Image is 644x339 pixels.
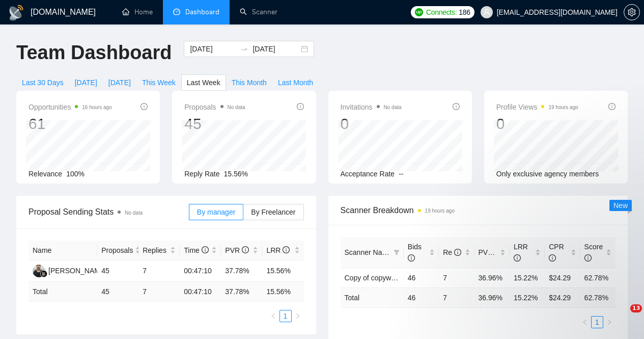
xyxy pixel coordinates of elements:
[66,170,85,178] span: 100%
[122,8,153,16] a: homeHome
[33,266,107,274] a: FG[PERSON_NAME]
[141,103,148,110] span: info-circle
[579,316,591,328] button: left
[295,313,301,319] span: right
[292,310,304,322] button: right
[341,170,395,178] span: Acceptance Rate
[40,270,47,277] img: gigradar-bm.png
[138,241,180,260] th: Replies
[184,170,219,178] span: Reply Rate
[228,105,245,110] span: No data
[108,77,131,88] span: [DATE]
[29,114,112,134] div: 61
[221,260,262,282] td: 37.78%
[591,316,603,328] li: 1
[345,248,392,256] span: Scanner Name
[16,74,69,91] button: Last 30 Days
[97,241,138,260] th: Proposals
[75,77,97,88] span: [DATE]
[439,288,474,307] td: 7
[399,170,403,178] span: --
[496,170,599,178] span: Only exclusive agency members
[292,310,304,322] li: Next Page
[221,282,262,302] td: 37.78 %
[609,304,634,329] iframe: Intercom live chat
[624,8,639,16] span: setting
[496,114,578,134] div: 0
[345,274,456,282] a: Copy of copywriting- alt cover letter
[240,45,248,53] span: to
[278,77,313,88] span: Last Month
[408,254,415,262] span: info-circle
[138,282,180,302] td: 7
[242,246,249,253] span: info-circle
[48,265,107,276] div: [PERSON_NAME]
[624,8,640,16] a: setting
[453,103,460,110] span: info-circle
[608,103,615,110] span: info-circle
[29,282,97,302] td: Total
[459,7,470,18] span: 186
[408,243,422,262] span: Bids
[439,268,474,288] td: 7
[279,310,292,322] li: 1
[240,8,277,16] a: searchScanner
[630,304,642,312] span: 13
[180,260,221,282] td: 00:47:10
[262,260,303,282] td: 15.56%
[606,319,612,325] span: right
[613,201,628,210] span: New
[125,210,143,216] span: No data
[251,208,295,216] span: By Freelancer
[103,74,136,91] button: [DATE]
[341,288,404,307] td: Total
[272,74,319,91] button: Last Month
[262,282,303,302] td: 15.56 %
[184,114,245,134] div: 45
[29,101,112,113] span: Opportunities
[496,101,578,113] span: Profile Views
[29,241,97,260] th: Name
[267,310,279,322] li: Previous Page
[69,74,103,91] button: [DATE]
[184,101,245,113] span: Proposals
[180,282,221,302] td: 00:47:10
[181,74,226,91] button: Last Week
[29,205,189,218] span: Proposal Sending Stats
[185,8,219,16] span: Dashboard
[22,77,64,88] span: Last 30 Days
[426,7,457,18] span: Connects:
[415,8,423,16] img: upwork-logo.png
[579,316,591,328] li: Previous Page
[266,246,290,254] span: LRR
[404,288,439,307] td: 46
[240,45,248,53] span: swap-right
[297,103,304,110] span: info-circle
[225,246,249,254] span: PVR
[16,41,172,65] h1: Team Dashboard
[138,260,180,282] td: 7
[190,43,236,55] input: Start date
[226,74,272,91] button: This Month
[173,8,180,15] span: dashboard
[197,208,235,216] span: By manager
[224,170,248,178] span: 15.56%
[184,246,208,254] span: Time
[624,4,640,20] button: setting
[341,204,616,217] span: Scanner Breakdown
[592,317,603,328] a: 1
[425,208,455,214] time: 19 hours ago
[384,105,402,110] span: No data
[394,249,400,255] span: filter
[391,245,402,260] span: filter
[82,105,111,110] time: 16 hours ago
[603,316,615,328] li: Next Page
[582,319,588,325] span: left
[143,245,168,256] span: Replies
[253,43,299,55] input: End date
[8,5,24,21] img: logo
[270,313,276,319] span: left
[33,265,45,277] img: FG
[548,105,578,110] time: 19 hours ago
[97,282,138,302] td: 45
